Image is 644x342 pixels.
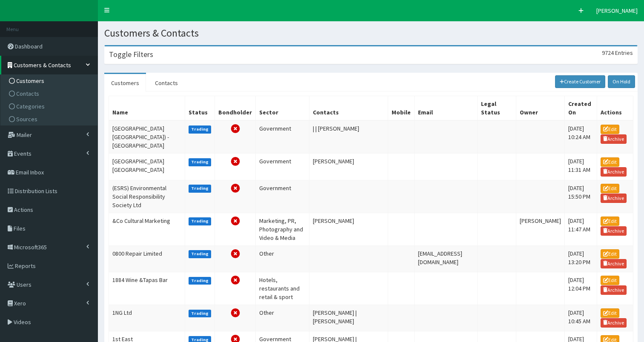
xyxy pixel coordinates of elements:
[14,206,33,214] span: Actions
[109,305,185,331] td: 1NG Ltd
[601,285,627,295] a: Archive
[3,100,97,113] a: Categories
[601,194,627,203] a: Archive
[309,120,388,154] td: | | [PERSON_NAME]
[109,96,185,121] th: Name
[477,96,516,121] th: Legal Status
[189,125,212,133] label: Trading
[601,217,619,226] a: Edit
[596,7,638,14] span: [PERSON_NAME]
[256,305,309,331] td: Other
[601,276,619,285] a: Edit
[189,277,212,285] label: Trading
[109,180,185,213] td: (ESRS) Environmental Social Responsibility Society Ltd
[14,318,31,326] span: Videos
[185,96,215,121] th: Status
[14,225,26,232] span: Files
[564,213,597,245] td: [DATE] 11:47 AM
[16,90,39,97] span: Contacts
[16,115,37,123] span: Sources
[256,213,309,245] td: Marketing, PR, Photography and Video & Media
[148,74,185,92] a: Contacts
[256,272,309,305] td: Hotels, restaurants and retail & sport
[608,75,635,88] a: On Hold
[104,28,638,39] h1: Customers & Contacts
[109,245,185,272] td: 0800 Repair Limited
[309,154,388,180] td: [PERSON_NAME]
[256,245,309,272] td: Other
[14,299,26,307] span: Xero
[189,158,212,166] label: Trading
[601,259,627,268] a: Archive
[564,154,597,180] td: [DATE] 11:31 AM
[564,180,597,213] td: [DATE] 15:50 PM
[256,96,309,121] th: Sector
[309,213,388,245] td: [PERSON_NAME]
[601,249,619,259] a: Edit
[564,96,597,121] th: Created On
[309,96,388,121] th: Contacts
[601,125,619,134] a: Edit
[14,243,47,251] span: Microsoft365
[189,250,212,258] label: Trading
[601,308,619,318] a: Edit
[256,154,309,180] td: Government
[109,154,185,180] td: [GEOGRAPHIC_DATA] [GEOGRAPHIC_DATA]
[564,305,597,331] td: [DATE] 10:45 AM
[601,184,619,193] a: Edit
[564,120,597,154] td: [DATE] 10:24 AM
[564,245,597,272] td: [DATE] 13:20 PM
[15,43,43,50] span: Dashboard
[601,167,627,177] a: Archive
[215,96,256,121] th: Bondholder
[109,51,153,58] h3: Toggle Filters
[564,272,597,305] td: [DATE] 12:04 PM
[256,120,309,154] td: Government
[415,96,478,121] th: Email
[597,96,633,121] th: Actions
[601,134,627,144] a: Archive
[15,262,36,270] span: Reports
[601,157,619,167] a: Edit
[14,61,71,69] span: Customers & Contacts
[189,217,212,225] label: Trading
[189,310,212,317] label: Trading
[256,180,309,213] td: Government
[14,150,31,157] span: Events
[516,96,564,121] th: Owner
[309,305,388,331] td: [PERSON_NAME] | [PERSON_NAME]
[3,74,97,87] a: Customers
[104,74,146,92] a: Customers
[15,187,57,195] span: Distribution Lists
[602,49,614,57] span: 9724
[601,226,627,236] a: Archive
[16,103,45,110] span: Categories
[555,75,606,88] a: Create Customer
[516,213,564,245] td: [PERSON_NAME]
[189,185,212,192] label: Trading
[601,318,627,328] a: Archive
[16,77,44,85] span: Customers
[3,87,97,100] a: Contacts
[16,168,44,176] span: Email Inbox
[3,113,97,125] a: Sources
[17,131,32,139] span: Mailer
[109,213,185,245] td: &Co Cultural Marketing
[388,96,415,121] th: Mobile
[109,272,185,305] td: 1884 Wine &Tapas Bar
[109,120,185,154] td: [GEOGRAPHIC_DATA] [GEOGRAPHIC_DATA]) - [GEOGRAPHIC_DATA]
[415,245,478,272] td: [EMAIL_ADDRESS][DOMAIN_NAME]
[615,49,633,57] span: Entries
[17,281,31,288] span: Users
